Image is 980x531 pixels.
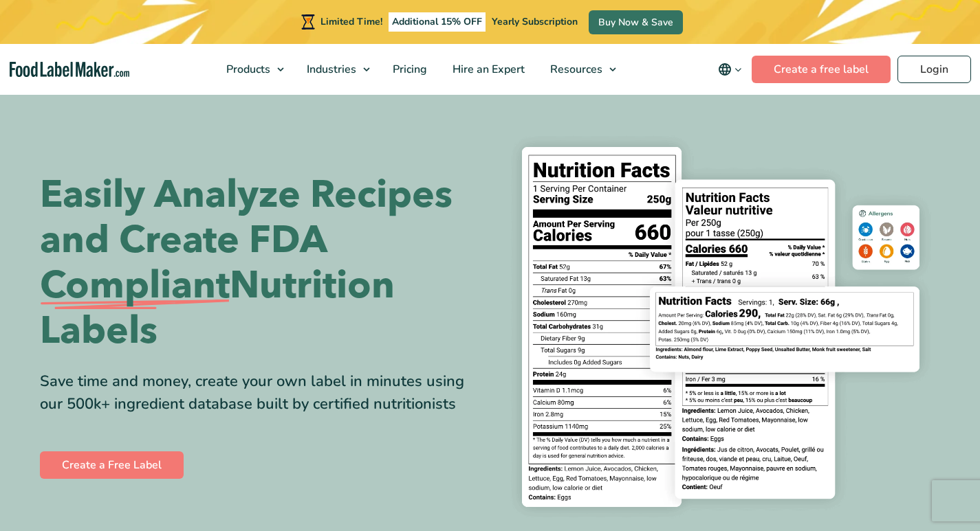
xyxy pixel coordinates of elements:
span: Resources [546,62,604,77]
a: Pricing [380,44,437,95]
span: Limited Time! [320,15,382,28]
span: Industries [303,62,358,77]
span: Products [222,62,272,77]
a: Buy Now & Save [589,10,683,34]
span: Hire an Expert [448,62,526,77]
a: Hire an Expert [440,44,534,95]
span: Yearly Subscription [492,15,578,28]
a: Create a Free Label [40,451,184,479]
a: Industries [294,44,377,95]
span: Compliant [40,263,230,308]
span: Additional 15% OFF [389,12,486,32]
a: Resources [538,44,623,95]
a: Products [214,44,291,95]
a: Login [897,56,971,83]
div: Save time and money, create your own label in minutes using our 500k+ ingredient database built b... [40,370,480,416]
a: Create a free label [752,56,891,83]
h1: Easily Analyze Recipes and Create FDA Nutrition Labels [40,172,480,354]
span: Pricing [389,62,428,77]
